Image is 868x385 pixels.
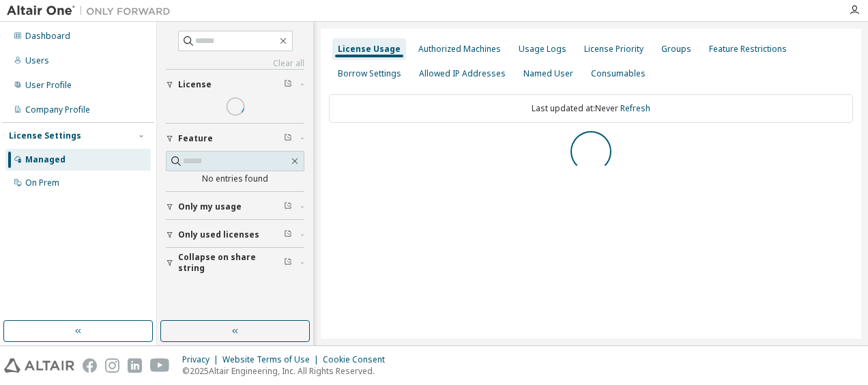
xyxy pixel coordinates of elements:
[166,70,304,100] button: License
[178,252,284,274] span: Collapse on share string
[105,358,119,373] img: instagram.svg
[178,79,212,90] span: License
[222,354,323,365] div: Website Terms of Use
[7,4,177,18] img: Altair One
[128,358,142,373] img: linkedin.svg
[166,192,304,222] button: Only my usage
[178,133,213,144] span: Feature
[284,229,292,240] span: Clear filter
[661,44,691,55] div: Groups
[620,102,650,114] a: Refresh
[338,44,401,55] div: License Usage
[25,80,72,91] div: User Profile
[166,124,304,154] button: Feature
[418,44,501,55] div: Authorized Machines
[519,44,566,55] div: Usage Logs
[182,365,393,377] p: © 2025 Altair Engineering, Inc. All Rights Reserved.
[25,177,59,188] div: On Prem
[284,79,292,90] span: Clear filter
[284,201,292,212] span: Clear filter
[523,68,573,79] div: Named User
[419,68,506,79] div: Allowed IP Addresses
[25,154,66,165] div: Managed
[591,68,646,79] div: Consumables
[25,55,49,66] div: Users
[9,130,81,141] div: License Settings
[182,354,222,365] div: Privacy
[709,44,787,55] div: Feature Restrictions
[329,94,853,123] div: Last updated at: Never
[584,44,643,55] div: License Priority
[4,358,74,373] img: altair_logo.svg
[25,104,90,115] div: Company Profile
[338,68,401,79] div: Borrow Settings
[166,58,304,69] a: Clear all
[284,133,292,144] span: Clear filter
[25,31,70,42] div: Dashboard
[178,201,242,212] span: Only my usage
[83,358,97,373] img: facebook.svg
[284,257,292,268] span: Clear filter
[166,173,304,184] div: No entries found
[323,354,393,365] div: Cookie Consent
[166,220,304,250] button: Only used licenses
[150,358,170,373] img: youtube.svg
[178,229,259,240] span: Only used licenses
[166,248,304,278] button: Collapse on share string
